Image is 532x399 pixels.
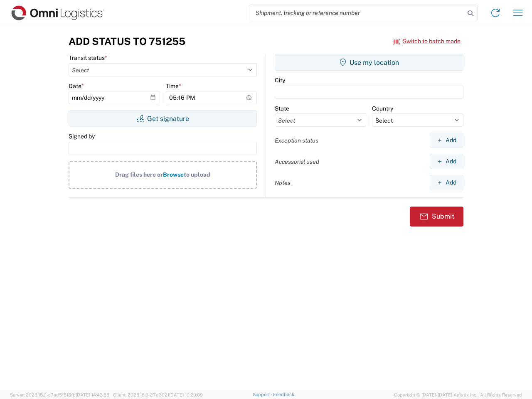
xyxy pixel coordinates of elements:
[169,392,203,397] span: [DATE] 10:20:09
[273,392,294,397] a: Feedback
[76,392,109,397] span: [DATE] 14:43:55
[393,34,461,48] button: Switch to batch mode
[69,133,95,140] label: Signed by
[69,82,84,90] label: Date
[275,105,289,112] label: State
[410,207,463,227] button: Submit
[275,137,318,144] label: Exception status
[249,5,465,21] input: Shipment, tracking or reference number
[184,171,210,178] span: to upload
[275,54,463,71] button: Use my location
[10,392,109,397] span: Server: 2025.18.0-c7ad5f513fb
[69,54,107,62] label: Transit status
[275,158,319,165] label: Accessorial used
[163,171,184,178] span: Browse
[69,35,185,47] h3: Add Status to 751255
[166,82,181,90] label: Time
[115,171,163,178] span: Drag files here or
[113,392,203,397] span: Client: 2025.18.0-27d3021
[69,110,257,127] button: Get signature
[430,133,463,148] button: Add
[275,179,291,187] label: Notes
[372,105,393,112] label: Country
[430,175,463,190] button: Add
[394,391,522,399] span: Copyright © [DATE]-[DATE] Agistix Inc., All Rights Reserved
[275,76,285,84] label: City
[253,392,273,397] a: Support
[430,154,463,169] button: Add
